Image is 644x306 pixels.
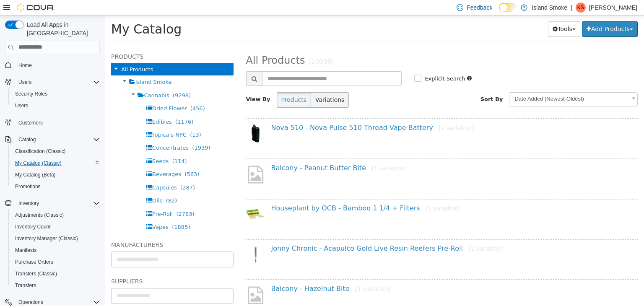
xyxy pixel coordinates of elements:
[12,146,69,156] a: Classification (Classic)
[12,245,40,255] a: Manifests
[70,103,88,109] span: (1176)
[39,77,64,83] span: Cannabis
[8,88,103,100] button: Security Roles
[12,170,100,180] span: My Catalog (Beta)
[8,244,103,256] button: Manifests
[67,208,85,215] span: (1885)
[68,77,86,83] span: (9298)
[15,235,78,242] span: Inventory Manager (Classic)
[8,100,103,112] button: Users
[12,222,100,232] span: Inventory Count
[141,149,160,169] img: missing-image.png
[15,247,36,254] span: Manifests
[499,3,517,12] input: Dark Mode
[8,221,103,233] button: Inventory Count
[47,116,82,122] span: Topicals NPC
[6,261,129,271] h5: Suppliers
[2,76,103,88] button: Users
[71,195,89,202] span: (2783)
[250,270,286,277] small: [1 variation]
[16,51,48,57] span: All Products
[8,181,103,192] button: Promotions
[15,91,47,97] span: Security Roles
[12,182,100,192] span: Promotions
[589,3,637,13] p: [PERSON_NAME]
[12,269,100,279] span: Transfers (Classic)
[15,118,46,128] a: Customers
[2,117,103,129] button: Customers
[47,143,64,149] span: Seeds
[405,77,522,90] span: Date Added (Newest-Oldest)
[206,77,244,92] button: Variations
[15,148,66,155] span: Classification (Classic)
[334,109,369,116] small: [1 variation]
[318,59,360,67] label: Explicit Search
[15,183,41,190] span: Promotions
[47,129,84,135] span: Concentrates
[15,223,51,230] span: Inventory Count
[203,42,229,50] small: (10000)
[23,21,100,37] span: Load All Apps in [GEOGRAPHIC_DATA]
[12,222,54,232] a: Inventory Count
[31,63,67,70] span: Island Smoke
[2,59,103,71] button: Home
[8,157,103,169] button: My Catalog (Classic)
[6,6,77,21] span: My Catalog
[364,230,399,236] small: [1 variation]
[12,182,44,192] a: Promotions
[12,170,59,180] a: My Catalog (Beta)
[15,77,100,87] span: Users
[15,171,56,178] span: My Catalog (Beta)
[86,90,100,96] span: (456)
[15,259,53,265] span: Purchase Orders
[47,169,72,175] span: Capsules
[12,89,51,99] a: Security Roles
[15,60,100,70] span: Home
[85,116,96,122] span: (13)
[477,6,533,21] button: Add Products
[18,299,43,306] span: Operations
[499,12,499,12] span: Dark Mode
[166,229,399,237] a: Jonny Chronic - Acapulco Gold Live Resin Reefers Pre-Roll[1 variation]
[12,158,100,168] span: My Catalog (Classic)
[61,182,73,188] span: (82)
[15,212,64,218] span: Adjustments (Classic)
[141,80,166,87] span: View By
[12,210,67,220] a: Adjustments (Classic)
[2,134,103,145] button: Catalog
[321,189,356,196] small: [1 variation]
[12,89,100,99] span: Security Roles
[47,103,67,109] span: Edibles
[15,135,39,145] button: Catalog
[12,101,31,111] a: Users
[80,156,94,162] span: (563)
[12,101,100,111] span: Users
[15,60,35,70] a: Home
[467,3,492,12] span: Feedback
[8,256,103,268] button: Purchase Orders
[15,282,36,289] span: Transfers
[141,270,160,290] img: missing-image.png
[68,143,82,149] span: (114)
[12,245,100,255] span: Manifests
[75,169,90,175] span: (287)
[47,208,64,215] span: Vapes
[12,257,100,267] span: Purchase Orders
[47,195,68,202] span: Pre-Roll
[8,145,103,157] button: Classification (Classic)
[15,135,100,145] span: Catalog
[404,77,533,91] a: Date Added (Newest-Oldest)
[443,6,475,21] button: Tools
[571,3,572,13] p: |
[15,270,57,277] span: Transfers (Classic)
[12,158,65,168] a: My Catalog (Classic)
[17,3,55,12] img: Cova
[15,102,28,109] span: Users
[141,229,160,248] img: 150
[15,77,35,87] button: Users
[166,108,369,116] a: Nova 510 - Nova Pulse 510 Thread Vape Battery[1 variation]
[267,149,302,156] small: [1 variation]
[576,3,586,13] div: Katrina S
[166,189,356,197] a: Houseplant by OCB - Bamboo 1 1/4 + Filters[1 variation]
[172,77,206,92] button: Products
